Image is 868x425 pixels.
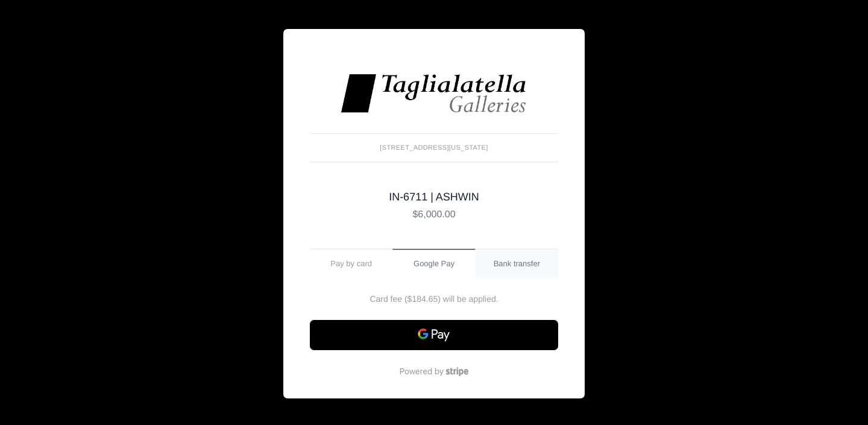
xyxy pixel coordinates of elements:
a: Bank transfer [476,249,558,278]
p: $6,000.00 [310,208,558,222]
small: [STREET_ADDRESS][US_STATE] [310,133,558,162]
a: Pay by card [310,249,392,278]
p: IN-6711 | ASHWIN [310,189,558,205]
img: powered-by-stripe.svg [400,367,469,377]
small: Card fee ($184.65) will be applied. [310,293,558,305]
img: images%2Flogos%2FNHEjR4F79tOipA5cvDi8LzgAg5H3-logo.jpg [339,72,529,114]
